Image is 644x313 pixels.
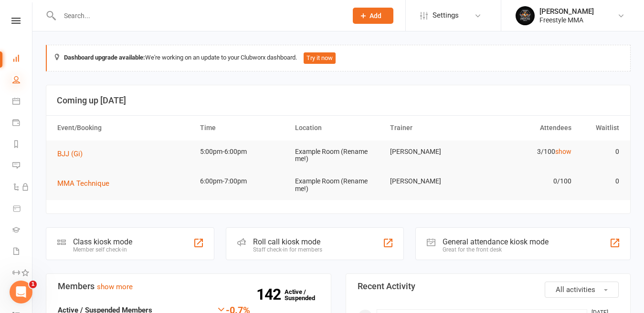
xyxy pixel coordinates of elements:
[46,45,631,71] div: We're working on an update to your Clubworx dashboard.
[556,285,595,294] span: All activities
[12,91,32,113] a: Calendar
[358,282,619,291] h3: Recent Activity
[57,148,89,160] button: BJJ (Gi)
[539,7,594,16] div: [PERSON_NAME]
[481,170,576,192] td: 0/100
[57,178,116,189] button: MMA Technique
[545,282,619,298] button: All activities
[304,52,336,64] button: Try it now
[97,283,133,291] a: show more
[73,246,132,253] div: Member self check-in
[57,96,620,105] h3: Coming up [DATE]
[73,237,132,246] div: Class kiosk mode
[291,116,386,140] th: Location
[285,282,327,308] a: 142Active / Suspended
[539,16,594,24] div: Freestyle MMA
[12,134,32,156] a: Reports
[386,141,481,163] td: [PERSON_NAME]
[516,6,535,25] img: thumb_image1660268831.png
[12,49,32,70] a: Dashboard
[576,116,623,140] th: Waitlist
[253,246,322,253] div: Staff check-in for members
[12,199,32,220] a: Product Sales
[196,141,291,163] td: 5:00pm-6:00pm
[353,8,393,24] button: Add
[12,113,32,134] a: Payments
[10,281,32,303] iframe: Intercom live chat
[196,170,291,192] td: 6:00pm-7:00pm
[57,179,109,188] span: MMA Technique
[555,148,571,155] a: show
[256,287,285,302] strong: 142
[29,281,37,288] span: 1
[291,141,386,171] td: Example Room (Rename me!)
[576,170,623,192] td: 0
[443,237,549,246] div: General attendance kiosk mode
[57,150,83,158] span: BJJ (Gi)
[481,116,576,140] th: Attendees
[12,70,32,91] a: People
[53,116,196,140] th: Event/Booking
[64,54,145,61] strong: Dashboard upgrade available:
[370,12,381,20] span: Add
[386,170,481,192] td: [PERSON_NAME]
[57,9,340,22] input: Search...
[386,116,481,140] th: Trainer
[433,5,459,26] span: Settings
[291,170,386,200] td: Example Room (Rename me!)
[481,141,576,163] td: 3/100
[196,116,291,140] th: Time
[443,246,549,253] div: Great for the front desk
[253,237,322,246] div: Roll call kiosk mode
[58,282,319,291] h3: Members
[576,141,623,163] td: 0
